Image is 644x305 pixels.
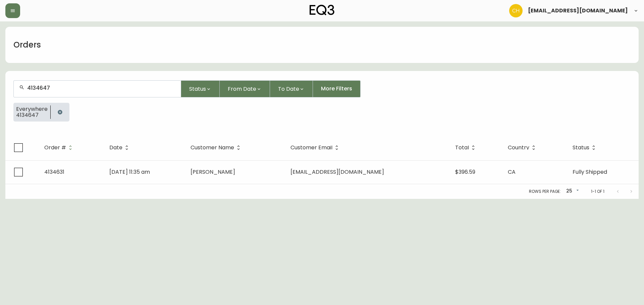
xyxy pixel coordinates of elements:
[181,80,220,97] button: Status
[290,145,341,151] span: Customer Email
[455,146,469,150] span: Total
[189,85,206,93] span: Status
[591,188,604,195] p: 1-1 of 1
[455,168,475,176] span: $396.59
[313,80,361,97] button: More Filters
[109,146,122,150] span: Date
[321,85,352,92] span: More Filters
[220,80,270,97] button: From Date
[191,146,234,150] span: Customer Name
[44,145,75,151] span: Order #
[109,168,150,176] span: [DATE] 11:35 am
[228,85,256,93] span: From Date
[270,80,313,97] button: To Date
[310,5,334,15] img: logo
[455,145,478,151] span: Total
[191,168,235,176] span: [PERSON_NAME]
[27,85,175,91] input: Search
[573,146,589,150] span: Status
[109,145,131,151] span: Date
[509,4,523,17] img: 6288462cea190ebb98a2c2f3c744dd7e
[16,112,48,118] span: 4134647
[528,8,628,13] span: [EMAIL_ADDRESS][DOMAIN_NAME]
[508,145,538,151] span: Country
[290,168,384,176] span: [EMAIL_ADDRESS][DOMAIN_NAME]
[508,168,516,176] span: CA
[16,106,48,112] span: Everywhere
[44,146,66,150] span: Order #
[573,145,598,151] span: Status
[290,146,332,150] span: Customer Email
[508,146,529,150] span: Country
[191,145,243,151] span: Customer Name
[529,188,561,195] p: Rows per page:
[278,85,299,93] span: To Date
[573,168,607,176] span: Fully Shipped
[13,39,41,51] h1: Orders
[44,168,64,176] span: 4134631
[563,186,580,197] div: 25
